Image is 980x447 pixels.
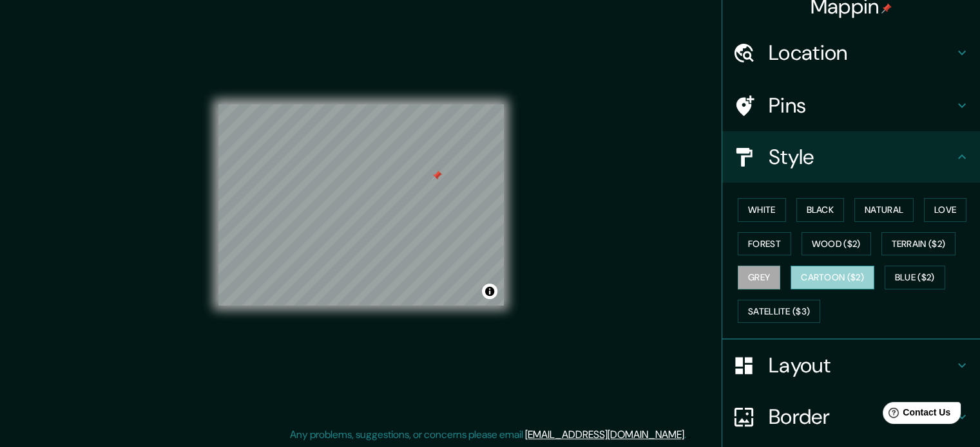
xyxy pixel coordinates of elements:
[881,3,892,14] img: pin-icon.png
[738,300,820,324] button: Satellite ($3)
[738,198,786,222] button: White
[218,104,504,306] canvas: Map
[688,427,691,442] div: .
[769,40,954,66] h4: Location
[722,27,980,78] div: Location
[769,404,954,430] h4: Border
[722,340,980,391] div: Layout
[722,131,980,183] div: Style
[525,428,684,441] a: [EMAIL_ADDRESS][DOMAIN_NAME]
[769,144,954,170] h4: Style
[290,427,686,442] p: Any problems, suggestions, or concerns please email .
[802,232,871,256] button: Wood ($2)
[924,198,966,222] button: Love
[738,232,791,256] button: Forest
[769,352,954,378] h4: Layout
[722,80,980,131] div: Pins
[769,93,954,118] h4: Pins
[796,198,845,222] button: Black
[791,266,874,289] button: Cartoon ($2)
[865,397,966,433] iframe: Help widget launcher
[854,198,914,222] button: Natural
[722,391,980,442] div: Border
[738,266,780,289] button: Grey
[881,232,956,256] button: Terrain ($2)
[482,284,497,299] button: Toggle attribution
[686,427,688,442] div: .
[885,266,945,289] button: Blue ($2)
